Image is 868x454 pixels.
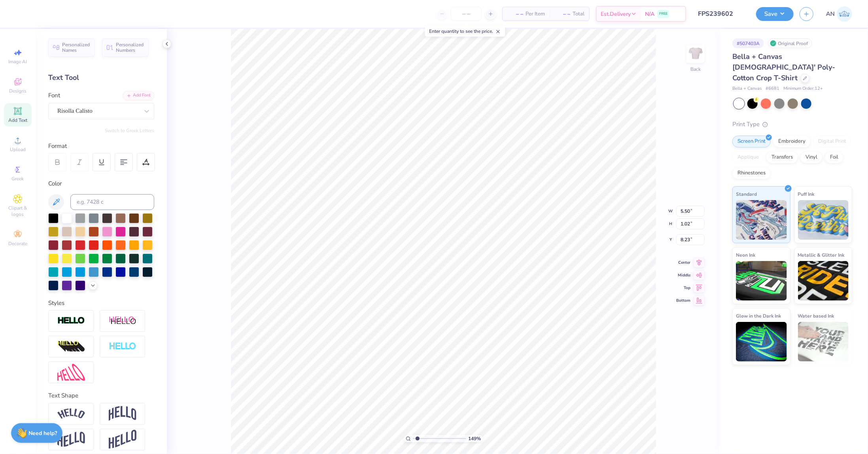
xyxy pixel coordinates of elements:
[57,316,85,325] img: Stroke
[48,91,60,100] label: Font
[813,136,851,148] div: Digital Print
[676,298,690,303] span: Bottom
[732,85,762,92] span: Bella + Canvas
[676,285,690,291] span: Top
[798,322,849,361] img: Water based Ink
[688,46,703,62] img: Back
[826,6,852,22] a: AN
[773,136,811,148] div: Embroidery
[451,7,482,21] input: – –
[690,66,701,73] div: Back
[62,42,90,53] span: Personalized Names
[766,85,779,92] span: # 6681
[70,194,154,210] input: e.g. 7428 c
[48,72,154,83] div: Text Tool
[798,261,849,301] img: Metallic & Glitter Ink
[676,272,690,278] span: Middle
[732,136,771,148] div: Screen Print
[732,167,771,179] div: Rhinestones
[732,151,764,163] div: Applique
[57,409,85,419] img: Arc
[736,251,755,259] span: Neon Ink
[659,11,668,17] span: FREE
[109,406,136,421] img: Arch
[48,142,155,151] div: Format
[826,9,835,19] span: AN
[48,391,154,400] div: Text Shape
[736,190,757,198] span: Standard
[676,260,690,265] span: Center
[48,299,154,308] div: Styles
[768,38,812,48] div: Original Proof
[798,200,849,240] img: Puff Ink
[736,200,787,240] img: Standard
[10,146,26,153] span: Upload
[645,10,654,18] span: N/A
[798,190,815,198] span: Puff Ink
[12,176,24,182] span: Greek
[57,340,85,353] img: 3d Illusion
[837,6,852,22] img: Arlo Noche
[573,10,584,18] span: Total
[798,251,845,259] span: Metallic & Glitter Ink
[736,322,787,361] img: Glow in the Dark Ink
[732,120,852,129] div: Print Type
[766,151,798,163] div: Transfers
[109,430,136,449] img: Rise
[736,312,781,320] span: Glow in the Dark Ink
[8,117,27,123] span: Add Text
[507,10,523,18] span: – –
[756,7,794,21] button: Save
[468,435,481,442] span: 149 %
[554,10,570,18] span: – –
[8,240,27,247] span: Decorate
[29,429,57,437] strong: Need help?
[105,127,154,134] button: Switch to Greek Letters
[783,85,823,92] span: Minimum Order: 12 +
[109,316,136,326] img: Shadow
[732,52,835,83] span: Bella + Canvas [DEMOGRAPHIC_DATA]' Poly-Cotton Crop T-Shirt
[798,312,834,320] span: Water based Ink
[425,26,505,37] div: Enter quantity to see the price.
[4,205,32,218] span: Clipart & logos
[526,10,545,18] span: Per Item
[57,432,85,447] img: Flag
[57,364,85,381] img: Free Distort
[601,10,631,18] span: Est. Delivery
[109,342,136,351] img: Negative Space
[9,59,27,65] span: Image AI
[48,179,154,188] div: Color
[116,42,144,53] span: Personalized Numbers
[825,151,843,163] div: Foil
[800,151,823,163] div: Vinyl
[736,261,787,301] img: Neon Ink
[9,88,26,94] span: Designs
[732,38,764,48] div: # 507403A
[692,6,750,22] input: Untitled Design
[123,91,154,100] div: Add Font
